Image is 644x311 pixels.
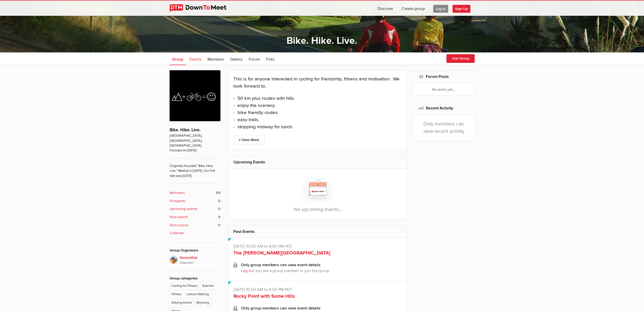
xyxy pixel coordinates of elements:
a: Rocky Point with Some Hills [233,293,295,299]
b: Only group members can view event details [241,262,321,268]
span: Forum [249,57,260,62]
span: - stopping midway for lunch. [233,124,293,130]
a: Files [264,52,277,65]
div: Group categories [170,276,220,281]
a: Sign Up [453,1,474,16]
span: - 50 km plus routes with hills. [233,95,295,101]
a: Forum [246,52,263,65]
span: 0 [218,206,220,212]
span: - easy trails. [233,117,259,123]
img: Bike. Hike. Live. [170,70,220,121]
span: RocketRob [180,255,220,265]
span: 113 [216,190,220,196]
a: Log in [241,268,252,273]
a: Prospects 0 [170,198,220,204]
b: Only group members can view event details [241,305,321,311]
span: Log In [433,5,448,13]
img: RocketRob [170,256,178,264]
span: [GEOGRAPHIC_DATA], [GEOGRAPHIC_DATA], [GEOGRAPHIC_DATA] [170,133,220,148]
div: Only members can view recent activity [413,115,474,141]
a: Gallery [228,52,245,65]
button: Join Group [446,54,475,63]
a: Group [170,52,186,65]
span: Files [266,57,275,62]
b: Discussions [170,222,189,228]
a: Members [205,52,227,65]
span: 9 [218,214,220,220]
a: Past events 9 [170,214,220,220]
span: Gallery [230,57,243,62]
a: Discussions 0 [170,222,220,228]
a: Events [187,52,204,65]
span: - enjoy the scenery. [233,103,277,108]
p: if you are a group member or join the group [241,268,403,274]
span: Members [207,57,224,62]
img: DownToMeet [170,4,234,12]
a: Calendar [170,230,220,236]
h2: Past Events [233,225,403,238]
a: Discover [373,1,397,16]
a: View More [233,136,264,144]
b: Prospects [170,198,185,204]
a: Members 113 [170,190,220,196]
span: - bike friendly routes. [233,110,280,116]
a: Forum Posts [426,74,449,79]
i: Organizer [180,261,220,265]
div: No posts yet... [413,83,474,95]
span: Events [189,57,201,62]
a: The [PERSON_NAME][GEOGRAPHIC_DATA] [233,250,330,256]
span: Group [172,57,183,62]
a: Create group [397,1,429,16]
b: Calendar [170,230,184,236]
span: Sign Up [453,5,470,13]
div: Group Organizers [170,248,220,253]
div: No upcoming events... [228,169,408,219]
a: Log In [429,1,452,16]
span: 0 [218,198,220,204]
span: 0 [218,222,220,228]
h2: Recent Activity [418,102,469,114]
h2: Upcoming Events [233,156,403,168]
p: [DATE] 10:00 AM to 4:00 PM PDT [233,287,403,293]
span: Founded on [DATE] [170,148,220,153]
b: Members [170,190,185,196]
a: Upcoming events 0 [170,206,220,212]
a: RocketRobOrganizer [170,256,220,265]
span: This is for anyone interested in cycling for friendship, fitness and motivation. We look forward to. [233,76,400,89]
b: Upcoming events [170,206,198,212]
b: Past events [170,214,188,220]
p: [DATE] 10:00 AM to 4:00 PM PDT [233,243,403,249]
span: Originally Founded “Bike. Hike. Live.” Meetup in [DATE]. Our first ride was [DATE] [170,158,220,178]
